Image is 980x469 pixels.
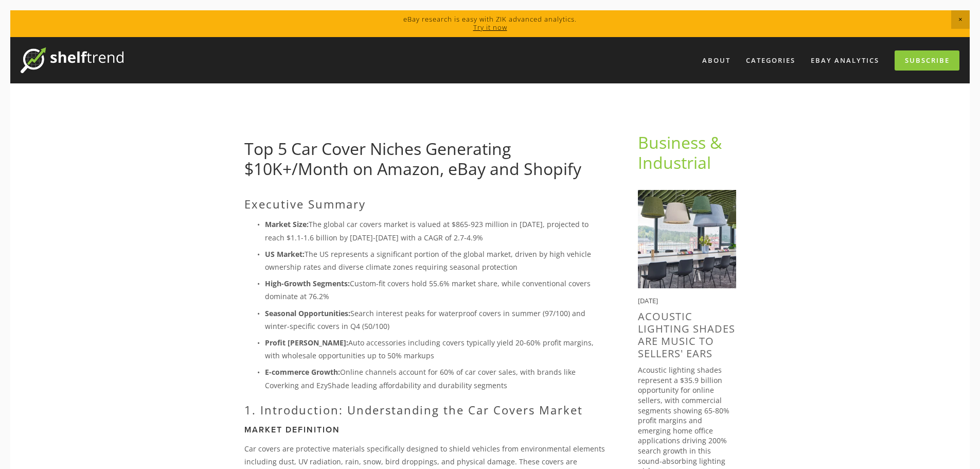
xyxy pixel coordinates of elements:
[265,308,350,318] strong: Seasonal Opportunities:
[951,10,970,29] span: Close Announcement
[244,403,605,416] h2: 1. Introduction: Understanding the Car Covers Market
[244,425,605,435] h3: Market Definition
[265,279,350,288] strong: High-Growth Segments:
[739,52,802,69] div: Categories
[473,23,507,32] a: Try it now
[638,309,735,360] a: Acoustic Lighting Shades Are Music to Sellers' Ears
[21,47,123,73] img: ShelfTrend
[265,249,305,259] strong: US Market:
[265,219,309,229] strong: Market Size:
[244,197,605,211] h2: Executive Summary
[804,52,886,69] a: eBay Analytics
[638,190,736,288] img: Acoustic Lighting Shades Are Music to Sellers' Ears
[265,366,605,391] p: Online channels account for 60% of car cover sales, with brands like Coverking and EzyShade leadi...
[265,336,605,362] p: Auto accessories including covers typically yield 20-60% profit margins, with wholesale opportuni...
[265,307,605,333] p: Search interest peaks for waterproof covers in summer (97/100) and winter-specific covers in Q4 (...
[265,248,605,273] p: The US represents a significant portion of the global market, driven by high vehicle ownership ra...
[895,50,959,71] a: Subscribe
[638,131,726,173] a: Business & Industrial
[265,367,340,377] strong: E-commerce Growth:
[265,338,348,348] strong: Profit [PERSON_NAME]:
[244,137,581,179] a: Top 5 Car Cover Niches Generating $10K+/Month on Amazon, eBay and Shopify
[265,277,605,303] p: Custom-fit covers hold 55.6% market share, while conventional covers dominate at 76.2%
[638,296,658,305] time: [DATE]
[696,52,737,69] a: About
[265,218,605,244] p: The global car covers market is valued at $865-923 million in [DATE], projected to reach $1.1-1.6...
